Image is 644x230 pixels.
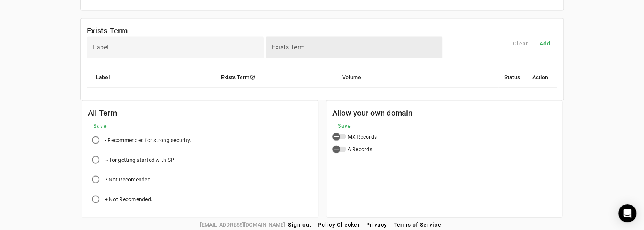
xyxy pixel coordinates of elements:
[332,119,357,132] button: Save
[318,221,360,227] span: Policy Checker
[80,18,564,100] fm-list-table: Exists Term
[346,145,372,153] label: A Records
[200,220,285,228] span: [EMAIL_ADDRESS][DOMAIN_NAME]
[288,221,312,227] span: Sign out
[336,66,498,88] mat-header-cell: Volume
[87,24,128,36] mat-card-title: Exists Term
[272,44,305,51] mat-label: Exists Term
[87,66,215,88] mat-header-cell: Label
[103,156,178,163] label: ~ for getting started with SPF
[533,36,557,50] button: Add
[526,66,557,88] mat-header-cell: Action
[332,106,413,119] mat-card-title: Allow your own domain
[332,146,346,152] button: Include A record
[346,133,377,140] label: MX Records
[366,221,387,227] span: Privacy
[93,44,109,51] mat-label: Label
[394,221,441,227] span: Terms of Service
[103,136,192,144] label: - Recommended for strong security.
[618,204,636,222] div: Open Intercom Messenger
[332,134,346,139] button: Include MX records
[498,66,526,88] mat-header-cell: Status
[103,175,152,183] label: ? Not Recomended.
[540,39,551,47] span: Add
[249,74,255,80] i: help_outline
[88,119,112,132] button: Save
[338,122,351,129] span: Save
[103,195,153,203] label: + Not Recomended.
[88,106,117,119] mat-card-title: All Term
[215,66,336,88] mat-header-cell: Exists Term
[93,122,107,129] span: Save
